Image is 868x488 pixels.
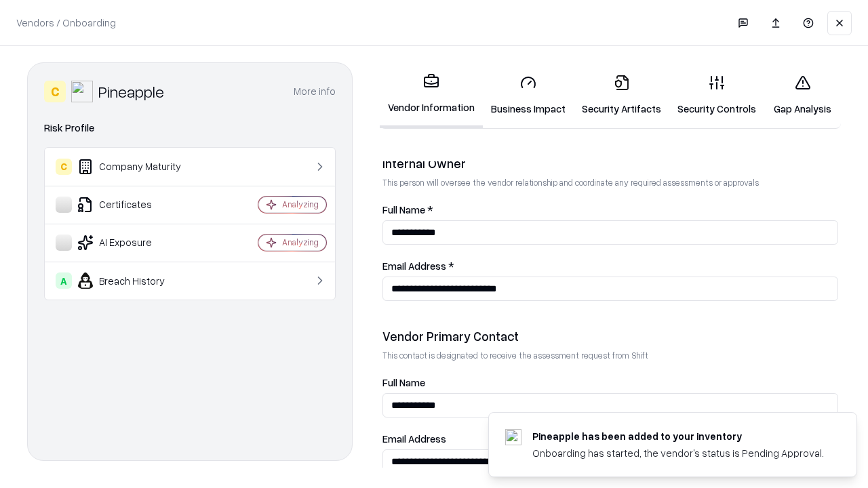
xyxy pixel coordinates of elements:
div: Vendor Primary Contact [382,328,838,344]
div: Breach History [56,272,218,289]
a: Security Controls [669,64,764,127]
a: Security Artifacts [574,64,669,127]
div: Onboarding has started, the vendor's status is Pending Approval. [532,446,824,460]
p: This contact is designated to receive the assessment request from Shift [382,350,838,361]
label: Email Address [382,434,838,444]
img: Pineapple [71,81,93,102]
p: This person will oversee the vendor relationship and coordinate any required assessments or appro... [382,177,838,188]
button: More info [294,79,336,104]
div: Pineapple has been added to your inventory [532,429,824,443]
div: Certificates [56,197,218,213]
div: Internal Owner [382,155,838,171]
a: Vendor Information [380,62,483,128]
div: Analyzing [282,199,319,210]
div: Analyzing [282,237,319,248]
div: Risk Profile [44,120,336,136]
img: pineappleenergy.com [505,429,521,445]
label: Email Address * [382,261,838,271]
div: C [44,81,66,102]
div: AI Exposure [56,235,218,251]
a: Gap Analysis [764,64,841,127]
div: A [56,272,72,289]
label: Full Name [382,378,838,388]
a: Business Impact [483,64,574,127]
p: Vendors / Onboarding [16,16,116,30]
div: C [56,159,72,175]
label: Full Name * [382,205,838,215]
div: Pineapple [98,81,164,102]
div: Company Maturity [56,159,218,175]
